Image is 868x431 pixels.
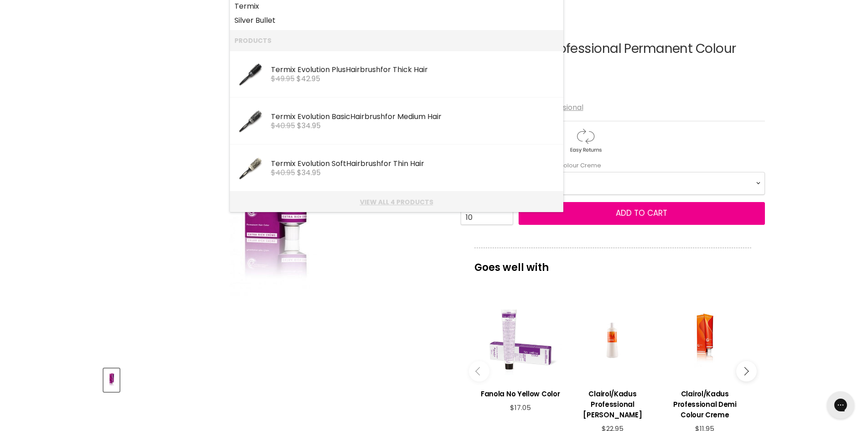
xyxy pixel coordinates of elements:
[238,102,263,140] img: CEPILLO-TERMIX-EVOLUTION-BASIC_200x.jpg
[479,382,562,404] a: View product:Fanola No Yellow Color
[296,73,320,84] span: $42.95
[479,389,562,399] h3: Fanola No Yellow Color
[663,389,746,420] h3: Clairol/Kadus Professional Demi Colour Creme
[346,158,381,169] b: Hairbrush
[519,202,765,225] button: Add to cart
[350,111,385,122] b: Hairbrush
[104,369,119,391] img: Clairol Professional Permanent Colour Creme
[297,120,321,131] span: $34.95
[271,113,559,122] div: Termix Evolution Basic for Medium Hair
[461,42,765,70] h1: Clairol/Kadus Professional Permanent Colour Creme
[230,30,563,51] li: Products
[234,13,559,28] a: Silver Bullet
[346,64,380,75] b: Hairbrush
[822,388,859,422] iframe: Gorgias live chat messenger
[230,51,563,98] li: Products: Termix Evolution Plus Hairbrush for Thick Hair
[167,30,380,349] img: Clairol Professional Permanent Colour Creme
[571,382,654,425] a: View product:Clairol/Kadus Professional Demi Developer
[474,248,751,278] p: Goes well with
[234,198,559,206] a: View all 4 products
[102,366,446,392] div: Product thumbnails
[571,389,654,420] h3: Clairol/Kadus Professional [PERSON_NAME]
[663,382,746,425] a: View product:Clairol/Kadus Professional Demi Colour Creme
[230,98,563,145] li: Products: Termix Evolution Basic Hairbrush for Medium Hair
[271,73,295,84] s: $49.95
[104,19,444,360] div: Clairol/Kadus Professional Permanent Colour Creme image. Click or Scroll to Zoom.
[561,127,609,155] img: returns.gif
[616,208,667,218] span: Add to cart
[230,145,563,192] li: Products: Termix Evolution Soft Hairbrush for Thin Hair
[271,66,559,75] div: Termix Evolution Plus for Thick Hair
[461,202,513,225] input: Quantity
[271,167,295,178] s: $40.95
[104,369,120,392] button: Clairol Professional Permanent Colour Creme
[238,55,263,93] img: CEPILLO-TERMIX-EVOLUTION-PLUS-PARA-CABELLOS-GRUESOS_200x.jpg
[271,120,295,131] s: $40.95
[230,13,563,30] li: Collections: Silver Bullet
[238,149,263,187] img: CEPILLO-EVOLUTION-SOFT_200x.jpg
[510,403,531,412] span: $17.05
[461,161,601,170] label: Clairol Professional Permanent Colour Creme
[297,167,321,178] span: $34.95
[271,160,559,169] div: Termix Evolution Soft for Thin Hair
[230,192,563,212] li: View All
